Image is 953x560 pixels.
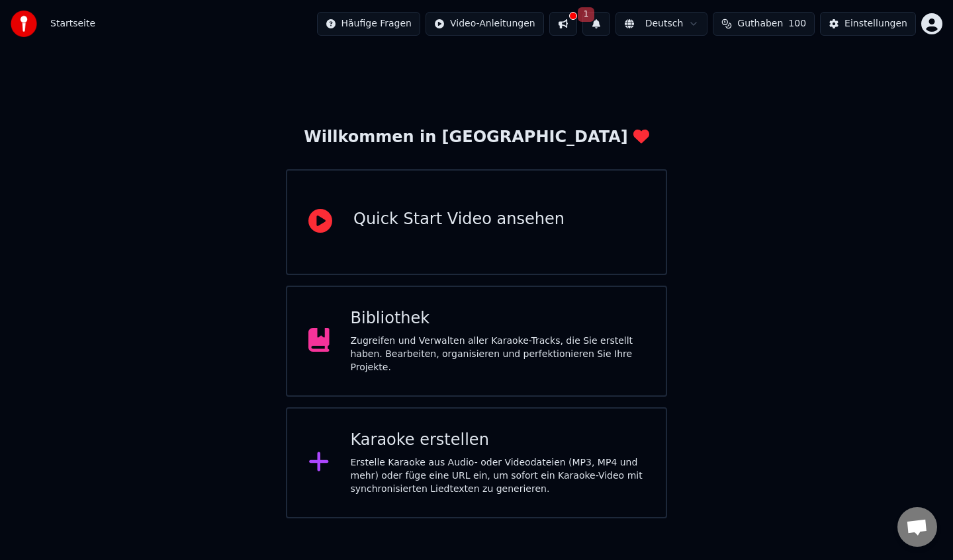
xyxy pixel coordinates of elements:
[426,12,544,36] button: Video-Anleitungen
[578,7,595,22] span: 1
[820,12,916,36] button: Einstellungen
[50,17,95,30] span: Startseite
[351,335,645,374] div: Zugreifen und Verwalten aller Karaoke-Tracks, die Sie erstellt haben. Bearbeiten, organisieren un...
[50,17,95,30] nav: breadcrumb
[11,11,37,37] img: youka
[351,308,645,329] div: Bibliothek
[844,17,907,30] div: Einstellungen
[737,17,783,30] span: Guthaben
[788,17,806,30] span: 100
[304,127,649,148] div: Willkommen in [GEOGRAPHIC_DATA]
[317,12,421,36] button: Häufige Fragen
[351,430,645,451] div: Karaoke erstellen
[713,12,815,36] button: Guthaben100
[582,12,610,36] button: 1
[897,507,937,547] div: Chat öffnen
[353,209,565,230] div: Quick Start Video ansehen
[351,456,645,496] div: Erstelle Karaoke aus Audio- oder Videodateien (MP3, MP4 und mehr) oder füge eine URL ein, um sofo...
